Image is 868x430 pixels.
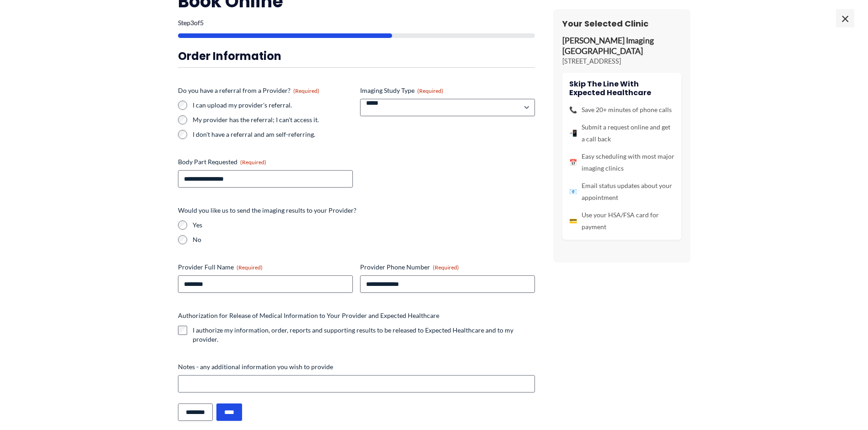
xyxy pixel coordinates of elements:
p: Step of [178,20,535,26]
label: Provider Phone Number [360,263,535,272]
label: I can upload my provider's referral. [193,101,353,110]
span: 📞 [569,104,577,116]
span: 📲 [569,127,577,139]
label: Body Part Requested [178,157,353,167]
label: Yes [193,220,535,230]
label: Imaging Study Type [360,86,535,95]
li: Email status updates about your appointment [569,180,674,204]
h3: Your Selected Clinic [562,18,681,29]
label: My provider has the referral; I can't access it. [193,115,353,124]
p: [PERSON_NAME] Imaging [GEOGRAPHIC_DATA] [562,36,681,57]
legend: Do you have a referral from a Provider? [178,86,319,95]
span: 3 [190,19,194,27]
label: No [193,235,535,244]
h4: Skip the line with Expected Healthcare [569,80,674,97]
p: [STREET_ADDRESS] [562,57,681,66]
span: 📧 [569,186,577,198]
span: (Required) [237,264,263,271]
li: Save 20+ minutes of phone calls [569,104,674,116]
li: Easy scheduling with most major imaging clinics [569,150,674,174]
label: I authorize my information, order, reports and supporting results to be released to Expected Heal... [193,326,535,344]
label: Provider Full Name [178,263,353,272]
span: (Required) [417,87,443,94]
legend: Authorization for Release of Medical Information to Your Provider and Expected Healthcare [178,311,439,320]
span: 5 [200,19,204,27]
legend: Would you like us to send the imaging results to your Provider? [178,206,356,215]
span: × [836,9,854,27]
span: (Required) [293,87,319,94]
span: (Required) [433,264,459,271]
span: 💳 [569,215,577,227]
label: I don't have a referral and am self-referring. [193,130,353,139]
li: Use your HSA/FSA card for payment [569,209,674,233]
span: (Required) [240,159,266,166]
span: 📅 [569,156,577,168]
label: Notes - any additional information you wish to provide [178,362,535,371]
li: Submit a request online and get a call back [569,121,674,145]
h3: Order Information [178,49,535,63]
